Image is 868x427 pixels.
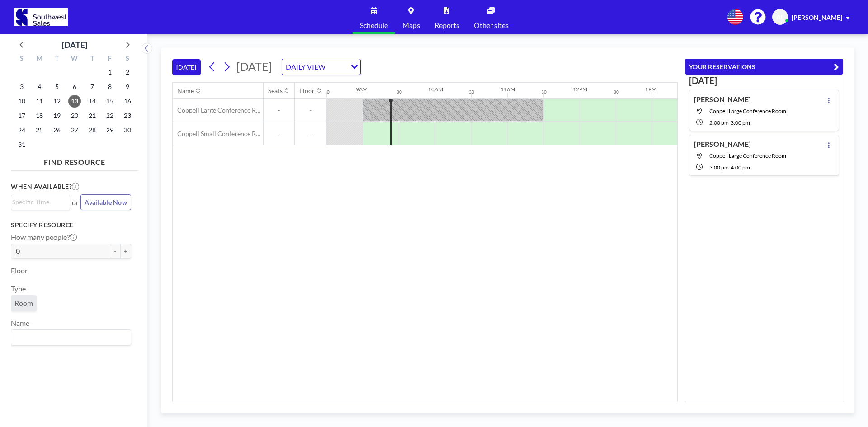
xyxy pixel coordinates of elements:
div: Seats [268,87,283,95]
div: 11AM [500,86,515,93]
span: Monday, August 25, 2025 [33,124,46,136]
span: Friday, August 29, 2025 [104,124,116,136]
span: Sunday, August 24, 2025 [15,124,28,136]
div: S [118,53,136,65]
span: Room [14,299,33,308]
span: Friday, August 22, 2025 [104,109,116,122]
div: 30 [396,89,402,95]
input: Search for option [12,332,126,343]
div: Search for option [11,330,131,345]
span: Saturday, August 30, 2025 [121,124,134,136]
span: 3:00 PM [709,164,729,171]
span: Saturday, August 16, 2025 [121,95,134,108]
div: 30 [541,89,547,95]
span: Thursday, August 21, 2025 [86,109,99,122]
div: Floor [299,87,315,95]
button: Available Now [80,194,131,210]
span: Sunday, August 10, 2025 [15,95,28,108]
span: Monday, August 4, 2025 [33,80,46,93]
label: How many people? [11,233,77,242]
div: Name [177,87,194,95]
span: [DATE] [236,60,272,73]
input: Search for option [12,197,65,207]
span: Maps [402,22,420,29]
label: Floor [11,266,28,275]
div: S [13,53,31,65]
span: Monday, August 11, 2025 [33,95,46,108]
span: DAILY VIEW [284,61,327,73]
span: Thursday, August 14, 2025 [86,95,99,108]
span: Coppell Large Conference Room [709,152,786,159]
div: T [48,53,66,65]
div: 10AM [428,86,443,93]
span: Wednesday, August 27, 2025 [68,124,81,136]
h4: FIND RESOURCE [11,154,138,167]
div: F [101,53,118,65]
h3: Specify resource [11,221,131,229]
span: 2:00 PM [709,119,729,126]
span: Saturday, August 23, 2025 [121,109,134,122]
span: - [729,164,731,171]
span: - [295,106,326,114]
span: Friday, August 8, 2025 [104,80,116,93]
div: [DATE] [62,38,87,51]
span: Sunday, August 31, 2025 [15,138,28,151]
button: + [120,244,131,259]
span: Monday, August 18, 2025 [33,109,46,122]
span: Tuesday, August 12, 2025 [51,95,63,108]
div: Search for option [11,195,70,209]
span: Other sites [474,22,509,29]
label: Name [11,319,29,328]
span: [PERSON_NAME] [792,14,842,21]
h4: [PERSON_NAME] [694,140,751,149]
button: - [109,244,120,259]
span: Thursday, August 7, 2025 [86,80,99,93]
span: Wednesday, August 20, 2025 [68,109,81,122]
h3: [DATE] [689,75,839,86]
span: Wednesday, August 6, 2025 [68,80,81,93]
span: Thursday, August 28, 2025 [86,124,99,136]
span: Schedule [360,22,388,29]
span: - [295,130,326,138]
span: Available Now [85,198,127,206]
span: Saturday, August 9, 2025 [121,80,134,93]
span: Coppell Large Conference Room [709,108,786,114]
span: - [264,106,294,114]
div: Search for option [282,59,360,75]
div: 30 [613,89,619,95]
h4: [PERSON_NAME] [694,95,751,104]
div: T [83,53,101,65]
div: 1PM [645,86,656,93]
div: 12PM [573,86,587,93]
span: 4:00 PM [731,164,750,171]
div: 30 [469,89,474,95]
span: Wednesday, August 13, 2025 [68,95,81,108]
span: AL [776,13,784,21]
span: Friday, August 1, 2025 [104,66,116,79]
span: Coppell Large Conference Room [173,106,263,114]
img: organization-logo [14,8,68,26]
span: - [264,130,294,138]
span: Coppell Small Conference Room [173,130,263,138]
input: Search for option [328,61,345,73]
div: M [31,53,48,65]
span: Tuesday, August 26, 2025 [51,124,63,136]
span: Sunday, August 17, 2025 [15,109,28,122]
label: Type [11,284,26,293]
span: Friday, August 15, 2025 [104,95,116,108]
span: Sunday, August 3, 2025 [15,80,28,93]
span: 3:00 PM [731,119,750,126]
button: YOUR RESERVATIONS [685,59,843,75]
div: W [66,53,84,65]
span: Reports [434,22,459,29]
span: Saturday, August 2, 2025 [121,66,134,79]
span: Tuesday, August 19, 2025 [51,109,63,122]
span: - [729,119,731,126]
span: or [72,198,79,207]
div: 30 [324,89,330,95]
div: 9AM [356,86,368,93]
button: [DATE] [172,59,201,75]
span: Tuesday, August 5, 2025 [51,80,63,93]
